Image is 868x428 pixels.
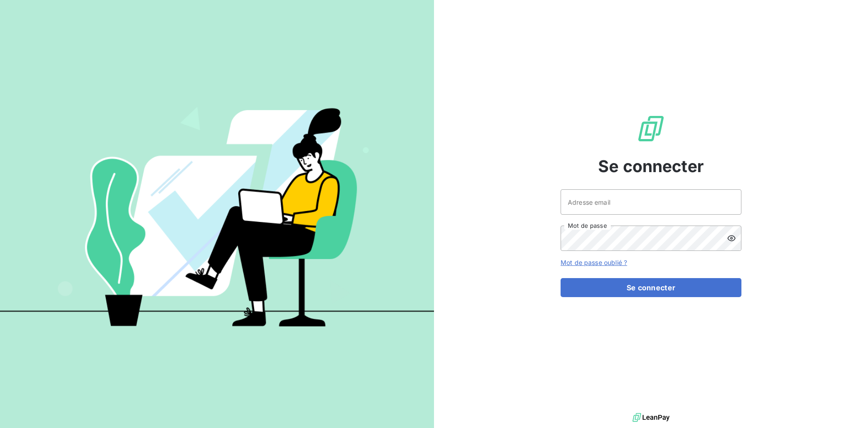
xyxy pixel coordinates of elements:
[561,259,627,266] a: Mot de passe oublié ?
[561,278,741,297] button: Se connecter
[637,114,665,143] img: Logo LeanPay
[598,154,704,178] span: Se connecter
[561,189,741,215] input: placeholder
[632,411,670,424] img: logo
